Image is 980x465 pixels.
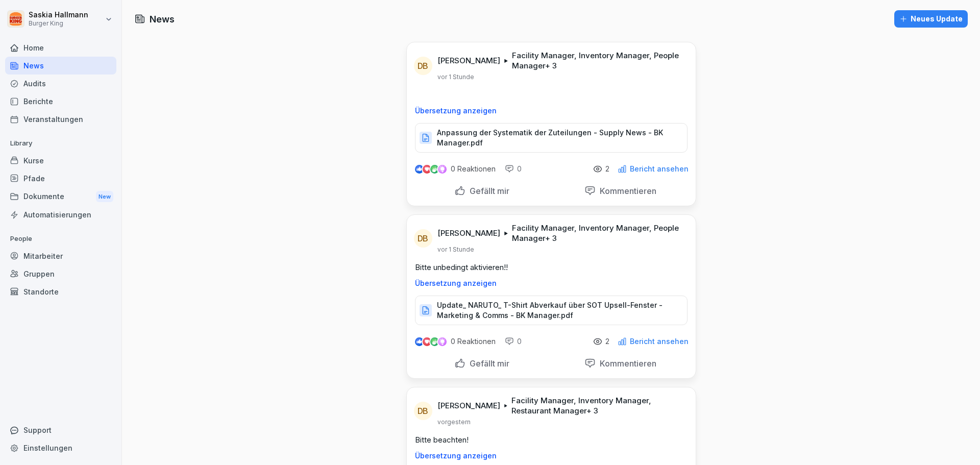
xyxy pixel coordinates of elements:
div: Support [5,421,116,439]
a: Anpassung der Systematik der Zuteilungen - Supply News - BK Manager.pdf [415,136,688,146]
p: Gefällt mir [465,186,509,196]
a: News [5,57,116,75]
div: Dokumente [5,187,116,206]
a: Berichte [5,92,116,110]
p: Bericht ansehen [630,337,689,346]
p: 2 [605,165,609,173]
a: Kurse [5,152,116,169]
button: Neues Update [894,10,968,28]
img: celebrate [430,165,439,174]
a: Mitarbeiter [5,247,116,265]
p: Library [5,135,116,152]
img: inspiring [438,337,447,346]
div: 0 [505,164,522,174]
img: like [415,337,423,346]
p: Bitte unbedingt aktivieren!! [415,262,688,273]
h1: News [150,12,175,26]
p: 2 [605,337,609,346]
p: Bericht ansehen [630,165,689,173]
a: Einstellungen [5,439,116,457]
img: celebrate [430,337,439,346]
p: vorgestern [437,418,471,426]
a: Standorte [5,283,116,301]
p: Anpassung der Systematik der Zuteilungen - Supply News - BK Manager.pdf [437,128,677,148]
p: Kommentieren [596,186,656,196]
div: 0 [505,336,522,347]
p: Übersetzung anzeigen [415,452,688,460]
a: Home [5,39,116,57]
p: 0 Reaktionen [451,337,496,346]
div: New [96,191,113,203]
p: Übersetzung anzeigen [415,107,688,115]
p: [PERSON_NAME] [437,401,500,411]
p: [PERSON_NAME] [437,228,500,238]
div: DB [414,229,432,248]
p: vor 1 Stunde [437,73,474,81]
a: Update_ NARUTO_ T-Shirt Abverkauf über SOT Upsell-Fenster - Marketing & Comms - BK Manager.pdf [415,308,688,319]
p: vor 1 Stunde [437,246,474,254]
p: Übersetzung anzeigen [415,279,688,287]
a: Gruppen [5,265,116,283]
p: Burger King [29,20,88,27]
p: Facility Manager, Inventory Manager, People Manager + 3 [512,223,683,243]
div: Neues Update [899,13,963,25]
p: Kommentieren [596,358,656,369]
p: Update_ NARUTO_ T-Shirt Abverkauf über SOT Upsell-Fenster - Marketing & Comms - BK Manager.pdf [437,300,677,321]
div: DB [414,402,432,420]
div: DB [414,57,432,75]
img: inspiring [438,164,447,174]
a: DokumenteNew [5,187,116,206]
p: Gefällt mir [465,358,509,369]
img: love [423,338,431,346]
a: Audits [5,75,116,92]
p: Bitte beachten! [415,434,688,446]
a: Pfade [5,169,116,187]
a: Automatisierungen [5,206,116,224]
img: like [415,165,423,173]
img: love [423,165,431,173]
p: 0 Reaktionen [451,165,496,173]
a: Veranstaltungen [5,110,116,128]
p: Facility Manager, Inventory Manager, People Manager + 3 [512,51,683,71]
p: Saskia Hallmann [29,11,88,19]
p: People [5,231,116,247]
p: [PERSON_NAME] [437,56,500,66]
p: Facility Manager, Inventory Manager, Restaurant Manager + 3 [511,396,683,416]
